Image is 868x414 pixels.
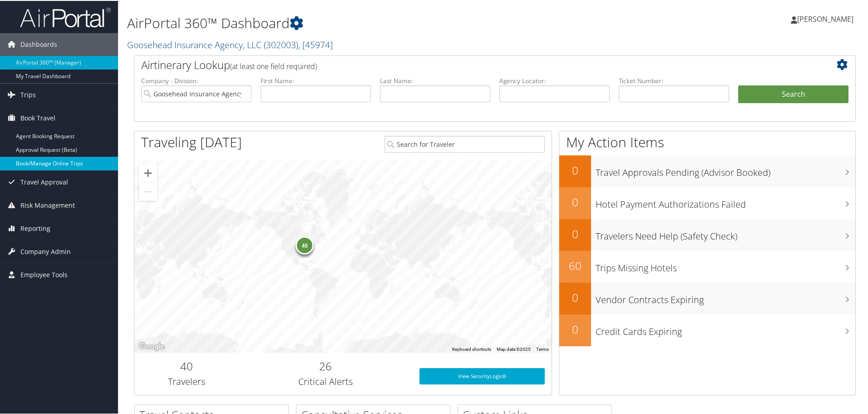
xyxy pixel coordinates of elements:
[20,106,55,129] span: Book Travel
[20,6,111,27] img: airportal-logo.png
[559,132,855,151] h1: My Action Items
[380,75,490,85] label: Last Name:
[20,193,75,216] span: Risk Management
[559,250,855,282] a: 60Trips Missing Hotels
[619,75,729,85] label: Ticket Number:
[385,135,545,152] input: Search for Traveler
[20,216,50,239] span: Reporting
[559,314,855,345] a: 0Credit Cards Expiring
[230,60,317,70] span: (at least one field required)
[137,340,167,352] a: Open this area in Google Maps (opens a new window)
[497,346,531,351] span: Map data ©2025
[797,13,853,23] span: [PERSON_NAME]
[141,132,242,151] h1: Traveling [DATE]
[559,289,591,304] h2: 0
[596,320,855,337] h3: Credit Cards Expiring
[141,358,232,373] h2: 40
[141,56,789,72] h2: Airtinerary Lookup
[20,32,57,55] span: Dashboards
[20,83,36,105] span: Trips
[536,346,549,351] a: Terms (opens in new tab)
[296,235,314,254] div: 40
[246,358,406,373] h2: 26
[264,38,298,50] span: ( 302003 )
[137,340,167,352] img: Google
[559,162,591,177] h2: 0
[246,374,406,387] h3: Critical Alerts
[596,161,855,178] h3: Travel Approvals Pending (Advisor Booked)
[559,186,855,218] a: 0Hotel Payment Authorizations Failed
[596,288,855,305] h3: Vendor Contracts Expiring
[20,170,68,193] span: Travel Approval
[499,75,610,85] label: Agency Locator:
[139,163,157,181] button: Zoom in
[127,13,617,32] h1: AirPortal 360™ Dashboard
[559,321,591,336] h2: 0
[559,225,591,241] h2: 0
[559,257,591,273] h2: 60
[298,38,333,50] span: , [ 45974 ]
[127,38,333,50] a: Goosehead Insurance Agency, LLC
[141,374,232,387] h3: Travelers
[596,256,855,274] h3: Trips Missing Hotels
[20,239,71,262] span: Company Admin
[791,5,863,32] a: [PERSON_NAME]
[20,263,68,285] span: Employee Tools
[141,75,252,85] label: Company - Division:
[559,282,855,314] a: 0Vendor Contracts Expiring
[596,193,855,210] h3: Hotel Payment Authorizations Failed
[419,367,545,384] a: View SecurityLogic®
[139,182,157,200] button: Zoom out
[738,85,848,103] button: Search
[559,218,855,250] a: 0Travelers Need Help (Safety Check)
[559,194,591,209] h2: 0
[261,75,371,85] label: First Name:
[596,224,855,242] h3: Travelers Need Help (Safety Check)
[452,345,491,352] button: Keyboard shortcuts
[559,155,855,186] a: 0Travel Approvals Pending (Advisor Booked)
